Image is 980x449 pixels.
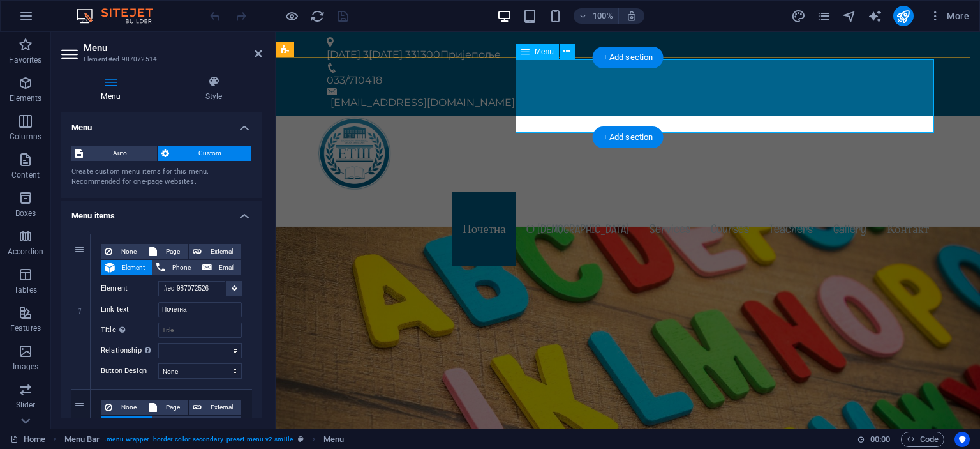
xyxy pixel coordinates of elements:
[119,416,148,431] span: Element
[14,285,37,295] p: Tables
[791,8,806,24] button: design
[173,146,248,161] span: Custom
[15,208,36,218] p: Boxes
[11,170,40,180] p: Content
[879,434,881,444] span: :
[119,260,148,275] span: Element
[298,436,304,443] i: This element is a customizable preset
[907,432,939,447] span: Code
[101,363,158,379] label: Button Design
[84,42,262,54] h2: Menu
[161,244,184,259] span: Page
[842,9,857,24] i: Navigator
[169,416,194,431] span: Phone
[10,93,42,103] p: Elements
[101,400,145,415] button: None
[593,8,613,24] h6: 100%
[323,432,344,447] span: Click to select. Double-click to edit
[73,8,169,24] img: Editor Logo
[13,361,39,372] p: Images
[198,416,241,431] button: Email
[161,400,184,415] span: Page
[924,6,974,26] button: More
[71,146,157,161] button: Auto
[145,400,188,415] button: Page
[205,244,237,259] span: External
[158,146,252,161] button: Custom
[817,9,831,24] i: Pages (Ctrl+Alt+S)
[593,47,664,68] div: + Add section
[70,306,89,316] em: 1
[189,244,241,259] button: External
[101,416,152,431] button: Element
[284,8,299,24] button: Click here to leave preview mode and continue editing
[791,9,806,24] i: Design (Ctrl+Alt+Y)
[309,8,325,24] button: reload
[310,9,325,24] i: Reload page
[61,75,165,102] h4: Menu
[158,302,242,317] input: Link text...
[84,54,237,65] h3: Element #ed-987072514
[101,323,158,338] label: Title
[870,432,890,447] span: 00 00
[116,400,141,415] span: None
[158,323,242,338] input: Title
[954,432,970,447] button: Usercentrics
[817,8,832,24] button: pages
[868,9,882,24] i: AI Writer
[896,9,910,24] i: Publish
[8,247,43,257] p: Accordion
[101,260,152,275] button: Element
[145,244,188,259] button: Page
[857,432,891,447] h6: Session time
[101,302,158,317] label: Link text
[535,48,554,56] span: Menu
[10,132,41,142] p: Columns
[64,432,100,447] span: Click to select. Double-click to edit
[10,432,45,447] a: Click to cancel selection. Double-click to open Pages
[893,6,914,26] button: publish
[61,201,262,224] h4: Menu items
[189,400,241,415] button: External
[152,260,198,275] button: Phone
[61,112,262,135] h4: Menu
[105,432,293,447] span: . menu-wrapper .border-color-secondary .preset-menu-v2-smiile
[16,400,36,410] p: Slider
[64,432,345,447] nav: breadcrumb
[216,260,237,275] span: Email
[101,343,158,358] label: Relationship
[593,126,664,148] div: + Add section
[216,416,237,431] span: Email
[152,416,198,431] button: Phone
[101,244,145,259] button: None
[842,8,857,24] button: navigator
[198,260,241,275] button: Email
[205,400,237,415] span: External
[87,146,153,161] span: Auto
[10,323,41,333] p: Features
[929,10,969,22] span: More
[116,244,141,259] span: None
[574,8,619,24] button: 100%
[101,281,158,296] label: Element
[71,167,252,188] div: Create custom menu items for this menu. Recommended for one-page websites.
[901,432,944,447] button: Code
[165,75,262,102] h4: Style
[626,10,637,22] i: On resize automatically adjust zoom level to fit chosen device.
[868,8,883,24] button: text_generator
[169,260,194,275] span: Phone
[158,281,225,296] input: No element chosen
[9,55,41,65] p: Favorites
